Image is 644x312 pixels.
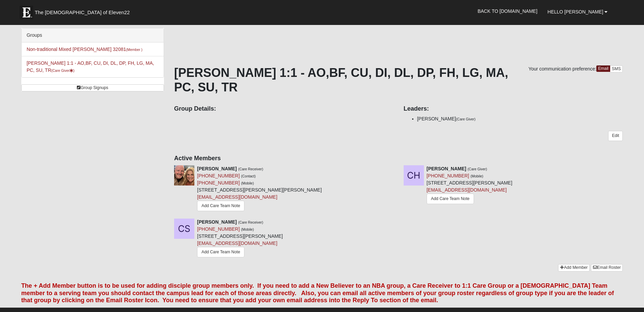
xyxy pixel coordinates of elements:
[197,240,277,246] a: [EMAIL_ADDRESS][DOMAIN_NAME]
[456,117,476,121] small: (Care Giver)
[27,47,143,52] a: Non-traditional Mixed [PERSON_NAME] 32081(Member )
[427,173,469,178] a: [PHONE_NUMBER]
[35,9,130,16] span: The [DEMOGRAPHIC_DATA] of Eleven22
[468,167,487,171] small: (Care Giver)
[608,131,623,141] a: Edit
[241,174,256,178] small: (Contact)
[21,282,614,304] font: The + Add Member button is to be used for adding disciple group members only. If you need to add ...
[528,66,596,72] span: Your communication preference:
[197,219,283,259] div: [STREET_ADDRESS][PERSON_NAME]
[197,166,237,171] strong: [PERSON_NAME]
[197,201,244,211] a: Add Care Team Note
[427,165,512,206] div: [STREET_ADDRESS][PERSON_NAME]
[197,173,240,178] a: [PHONE_NUMBER]
[27,60,154,73] a: [PERSON_NAME] 1:1 - AO,BF, CU, DI, DL, DP, FH, LG, MA, PC, SU, TR(Care Giver)
[543,3,613,20] a: Hello [PERSON_NAME]
[427,187,507,193] a: [EMAIL_ADDRESS][DOMAIN_NAME]
[197,165,322,214] div: [STREET_ADDRESS][PERSON_NAME][PERSON_NAME]
[51,68,75,73] small: (Care Giver )
[548,9,603,15] span: Hello [PERSON_NAME]
[21,84,164,91] a: Group Signups
[174,65,623,94] h1: [PERSON_NAME] 1:1 - AO,BF, CU, DI, DL, DP, FH, LG, MA, PC, SU, TR
[427,166,466,171] strong: [PERSON_NAME]
[610,65,623,73] a: SMS
[417,115,623,122] li: [PERSON_NAME]
[20,6,33,19] img: Eleven22 logo
[238,220,263,224] small: (Care Receiver)
[197,219,237,225] strong: [PERSON_NAME]
[473,3,543,20] a: Back to [DOMAIN_NAME]
[126,48,142,52] small: (Member )
[174,155,623,162] h4: Active Members
[22,28,164,42] div: Groups
[404,105,623,113] h4: Leaders:
[591,264,623,271] a: Email Roster
[197,194,277,200] a: [EMAIL_ADDRESS][DOMAIN_NAME]
[174,105,393,113] h4: Group Details:
[241,181,254,185] small: (Mobile)
[197,247,244,257] a: Add Care Team Note
[197,226,240,232] a: [PHONE_NUMBER]
[427,194,474,204] a: Add Care Team Note
[238,167,263,171] small: (Care Receiver)
[16,2,151,19] a: The [DEMOGRAPHIC_DATA] of Eleven22
[558,264,590,271] a: Add Member
[241,227,254,231] small: (Mobile)
[596,65,610,72] a: Email
[197,180,240,186] a: [PHONE_NUMBER]
[471,174,483,178] small: (Mobile)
